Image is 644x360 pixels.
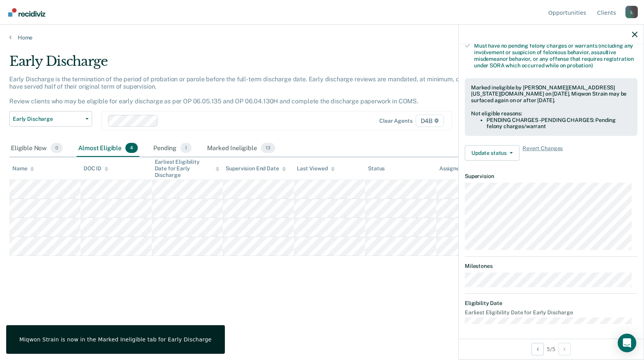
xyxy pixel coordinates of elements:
span: D4B [416,115,444,127]
div: Eligible Now [9,140,64,157]
span: 4 [125,143,138,153]
div: 5 / 5 [459,339,644,359]
button: Previous Opportunity [531,343,544,355]
dt: Milestones [465,263,637,269]
div: Marked ineligible by [PERSON_NAME][EMAIL_ADDRESS][US_STATE][DOMAIN_NAME] on [DATE]. Miqwon Strain... [471,84,631,104]
a: Home [9,34,635,41]
div: Assigned to [439,165,476,172]
dt: Eligibility Date [465,300,637,307]
li: PENDING CHARGES - PENDING CHARGES: Pending felony charges/warrant [486,117,631,130]
dt: Earliest Eligibility Date for Early Discharge [465,309,637,316]
span: 0 [51,143,63,153]
div: Status [368,165,385,172]
div: Marked Ineligible [206,140,276,157]
div: Pending [152,140,193,157]
div: Earliest Eligibility Date for Early Discharge [155,159,220,178]
div: Must have no pending felony charges or warrants (including any involvement or suspicion of feloni... [474,43,637,69]
button: Profile dropdown button [625,6,638,18]
p: Early Discharge is the termination of the period of probation or parole before the full-term disc... [9,75,490,105]
div: Almost Eligible [77,140,139,157]
span: probation) [567,62,593,69]
div: Miqwon Strain is now in the Marked Ineligible tab for Early Discharge [19,336,212,343]
button: Update status [465,145,519,161]
div: Supervision End Date [226,165,286,172]
span: Early Discharge [13,116,82,122]
div: Name [12,165,34,172]
div: Clear agents [379,118,412,124]
span: 1 [180,143,192,153]
button: Next Opportunity [558,343,571,355]
div: Last Viewed [297,165,334,172]
dt: Supervision [465,173,637,180]
img: Recidiviz [8,8,45,17]
span: 13 [261,143,275,153]
div: Early Discharge [9,53,492,75]
div: L [625,6,638,18]
div: Not eligible reasons: [471,110,631,117]
div: DOC ID [84,165,108,172]
span: Revert Changes [522,145,563,161]
div: Open Intercom Messenger [618,334,636,352]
